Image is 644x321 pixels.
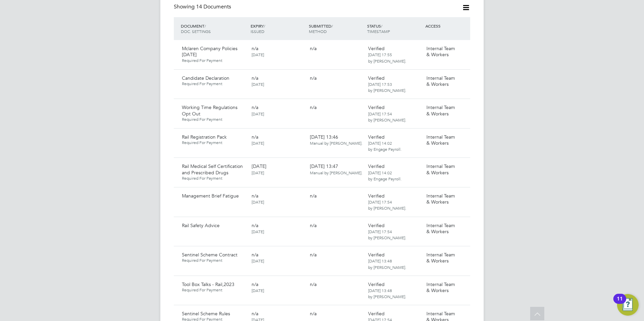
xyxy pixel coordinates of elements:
div: ACCESS [424,20,470,32]
span: Internal Team & Workers [426,75,455,87]
div: EXPIRY [249,20,307,37]
span: Internal Team & Workers [426,163,455,175]
span: / [381,23,382,29]
span: [DATE] 17:54 by [PERSON_NAME]. [368,229,406,240]
div: DOCUMENT [179,20,249,37]
span: Required For Payment [182,117,246,122]
span: Sentinel Scheme Rules [182,311,230,317]
span: Required For Payment [182,176,246,181]
span: [DATE] 17:54 by [PERSON_NAME]. [368,199,406,211]
span: n/a [252,222,258,228]
span: / [204,23,206,29]
span: [DATE] [252,258,264,263]
span: Sentinel Scheme Contract [182,252,237,258]
span: Candidate Declaration [182,75,229,81]
span: n/a [310,222,317,228]
span: Internal Team & Workers [426,104,455,116]
span: Verified [368,222,385,228]
span: METHOD [309,29,327,34]
div: STATUS [365,20,424,37]
span: Mclaren Company Policies [DATE] [182,45,237,58]
span: n/a [310,45,317,51]
button: Open Resource Center, 11 new notifications [617,294,639,316]
span: Verified [368,104,385,110]
span: [DATE] 17:55 by [PERSON_NAME]. [368,52,406,63]
span: [DATE] [252,288,264,293]
span: [DATE] 14:02 by Engage Payroll. [368,140,401,152]
span: [DATE] [252,111,264,116]
span: n/a [252,281,258,287]
span: Management Brief Fatigue [182,193,239,199]
span: n/a [252,75,258,81]
span: Internal Team & Workers [426,45,455,58]
span: [DATE] [252,170,264,175]
span: Working Time Regulations Opt Out [182,104,237,116]
span: Required For Payment [182,140,246,145]
span: Rail Registration Pack [182,134,227,140]
span: Verified [368,311,385,317]
span: [DATE] [252,199,264,205]
span: [DATE] [252,163,266,169]
span: / [331,23,333,29]
span: [DATE] 13:47 [310,163,362,175]
span: n/a [310,193,317,199]
span: [DATE] 17:54 by [PERSON_NAME]. [368,111,406,122]
div: 11 [617,299,623,308]
span: Internal Team & Workers [426,222,455,235]
span: Verified [368,134,385,140]
div: SUBMITTED [307,20,365,37]
span: Internal Team & Workers [426,193,455,205]
span: / [264,23,265,29]
span: n/a [252,45,258,51]
span: Required For Payment [182,81,246,86]
span: [DATE] 13:46 [310,134,362,146]
span: Verified [368,193,385,199]
span: DOC. SETTINGS [181,29,211,34]
span: Tool Box Talks - Rail,2023 [182,281,234,287]
span: [DATE] 13:48 by [PERSON_NAME]. [368,258,406,270]
span: Required For Payment [182,58,246,63]
span: [DATE] [252,52,264,57]
span: Manual by [PERSON_NAME]. [310,140,362,146]
span: Internal Team & Workers [426,134,455,146]
span: ISSUED [251,29,264,34]
span: [DATE] [252,81,264,87]
span: [DATE] 14:02 by Engage Payroll. [368,170,401,181]
span: [DATE] 17:53 by [PERSON_NAME]. [368,81,406,93]
span: n/a [252,134,258,140]
span: n/a [252,193,258,199]
span: n/a [252,252,258,258]
span: Rail Medical Self Certification and Prescribed Drugs [182,163,243,175]
span: Verified [368,75,385,81]
span: [DATE] 13:48 by [PERSON_NAME]. [368,288,406,299]
span: Rail Safety Advice [182,222,220,228]
span: n/a [252,311,258,317]
span: n/a [310,75,317,81]
span: n/a [252,104,258,110]
span: [DATE] [252,140,264,146]
span: TIMESTAMP [367,29,390,34]
span: n/a [310,281,317,287]
span: 14 Documents [196,3,231,10]
span: Verified [368,281,385,287]
span: Verified [368,45,385,51]
span: Verified [368,252,385,258]
span: Required For Payment [182,258,246,263]
span: n/a [310,311,317,317]
div: Showing [174,3,232,10]
span: n/a [310,252,317,258]
span: n/a [310,104,317,110]
span: Internal Team & Workers [426,252,455,264]
span: [DATE] [252,229,264,234]
span: Required For Payment [182,287,246,293]
span: Manual by [PERSON_NAME]. [310,170,362,175]
span: Verified [368,163,385,169]
span: Internal Team & Workers [426,281,455,293]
